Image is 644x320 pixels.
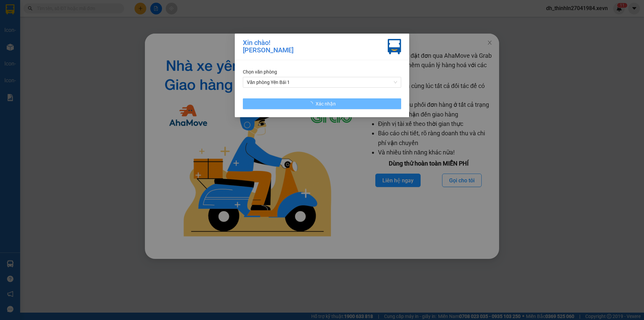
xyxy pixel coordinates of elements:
span: loading [308,101,316,106]
span: Văn phòng Yên Bái 1 [247,77,397,87]
span: Xác nhận [316,100,336,107]
button: Xác nhận [243,98,401,109]
div: Xin chào! [PERSON_NAME] [243,39,293,54]
div: Chọn văn phòng [243,68,401,76]
img: vxr-icon [388,39,401,54]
